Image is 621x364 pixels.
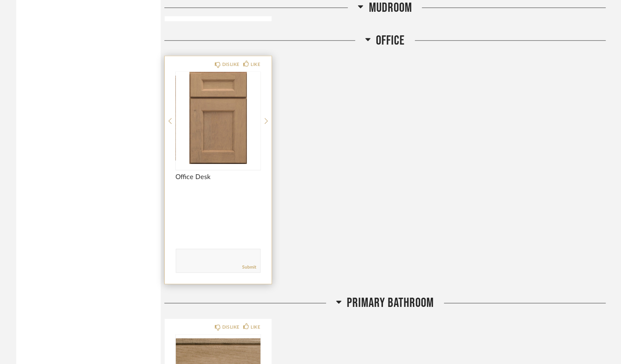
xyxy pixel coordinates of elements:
[376,33,405,49] span: Office
[176,174,261,182] span: Office Desk
[176,72,261,164] div: 0
[222,61,240,69] div: DISLIKE
[243,265,257,271] a: Submit
[222,324,240,331] div: DISLIKE
[176,72,261,164] img: undefined
[347,295,434,311] span: Primary Bathroom
[251,324,260,331] div: LIKE
[251,61,260,69] div: LIKE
